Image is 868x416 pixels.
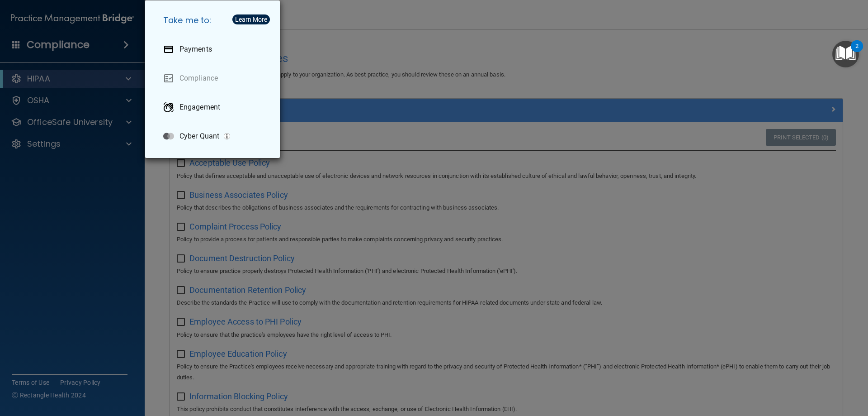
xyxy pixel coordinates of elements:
button: Open Resource Center, 2 new notifications [832,41,859,67]
a: Engagement [156,95,273,120]
div: Learn More [235,16,267,23]
p: Payments [179,45,212,54]
a: Payments [156,37,273,62]
a: Cyber Quant [156,124,273,149]
p: Cyber Quant [179,132,219,141]
h5: Take me to: [156,8,273,33]
iframe: Drift Widget Chat Controller [712,352,857,388]
div: 2 [855,46,859,58]
p: Engagement [179,103,220,112]
a: Compliance [156,66,273,91]
button: Learn More [232,14,270,24]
